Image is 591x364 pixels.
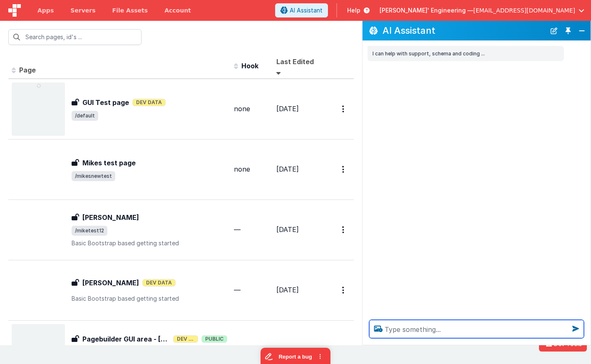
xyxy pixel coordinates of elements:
span: [PERSON_NAME]' Engineering — [380,6,473,15]
span: /default [72,111,98,121]
span: /mikesnewtest [72,171,115,181]
button: [PERSON_NAME]' Engineering — [EMAIL_ADDRESS][DOMAIN_NAME] [380,6,584,15]
span: Public [201,335,227,343]
button: New Chat [548,25,560,37]
button: Toggle Pin [562,25,574,37]
button: Options [337,161,350,178]
div: none [234,104,270,114]
h3: [PERSON_NAME] [82,212,139,222]
h3: Pagebuilder GUI area - [PERSON_NAME] [82,334,170,344]
span: — [234,225,241,234]
button: AI Assistant [275,3,328,17]
input: Search pages, id's ... [8,29,142,45]
span: Dev Data [142,279,176,287]
button: Options [337,100,350,117]
span: [DATE] [276,286,299,294]
button: Close [576,25,587,37]
span: [DATE] [276,225,299,234]
span: Apps [37,6,54,15]
span: Help [347,6,360,15]
span: File Assets [112,6,148,15]
h2: AI Assistant [382,25,546,35]
button: Options [337,282,350,299]
span: AI Assistant [290,6,323,15]
span: Dev Data [132,99,166,106]
span: Servers [70,6,95,15]
span: /miketest12 [72,226,107,236]
span: [DATE] [276,105,299,113]
button: Options [337,342,350,359]
p: Basic Bootstrap based getting started [72,239,227,247]
span: Dev Data [173,335,198,343]
h3: [PERSON_NAME] [82,278,139,288]
span: — [234,286,241,294]
p: Basic Bootstrap based getting started [72,294,227,303]
p: I can help with support, schema and coding ... [372,49,559,58]
span: [DATE] [276,165,299,173]
span: Page [19,66,36,74]
button: Options [337,221,350,238]
h3: GUI Test page [82,97,129,107]
h3: Mikes test page [82,158,136,168]
div: none [234,165,270,174]
span: [EMAIL_ADDRESS][DOMAIN_NAME] [473,6,575,15]
span: Last Edited [276,57,314,66]
span: Hook [241,62,258,70]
